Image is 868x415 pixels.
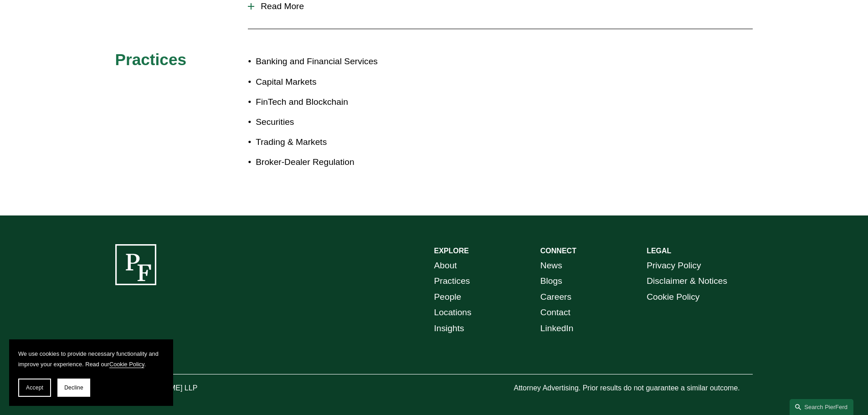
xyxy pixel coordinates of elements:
strong: EXPLORE [434,247,469,255]
p: FinTech and Blockchain [256,94,434,110]
p: Securities [256,114,434,130]
p: Attorney Advertising. Prior results do not guarantee a similar outcome. [514,382,753,395]
span: Accept [26,384,43,391]
button: Decline [57,379,90,397]
span: Decline [64,384,83,391]
a: LinkedIn [540,321,574,337]
a: Locations [434,305,472,321]
a: Contact [540,305,570,321]
p: We use cookies to provide necessary functionality and improve your experience. Read our . [18,348,164,369]
a: Search this site [790,399,853,415]
p: Broker-Dealer Regulation [256,154,434,170]
a: Privacy Policy [647,258,701,274]
a: People [434,289,462,305]
p: Trading & Markets [256,134,434,150]
p: Banking and Financial Services [256,54,434,70]
section: Cookie banner [9,339,173,406]
a: Careers [540,289,571,305]
button: Accept [18,379,51,397]
a: Cookie Policy [109,361,144,368]
a: Cookie Policy [647,289,699,305]
a: Insights [434,321,464,337]
a: Practices [434,273,470,289]
a: News [540,258,562,274]
a: About [434,258,457,274]
span: Read More [254,1,753,11]
span: Practices [115,51,187,68]
strong: LEGAL [647,247,671,255]
a: Blogs [540,273,562,289]
a: Disclaimer & Notices [647,273,727,289]
p: Capital Markets [256,74,434,90]
p: © [PERSON_NAME] LLP [115,382,248,395]
strong: CONNECT [540,247,576,255]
